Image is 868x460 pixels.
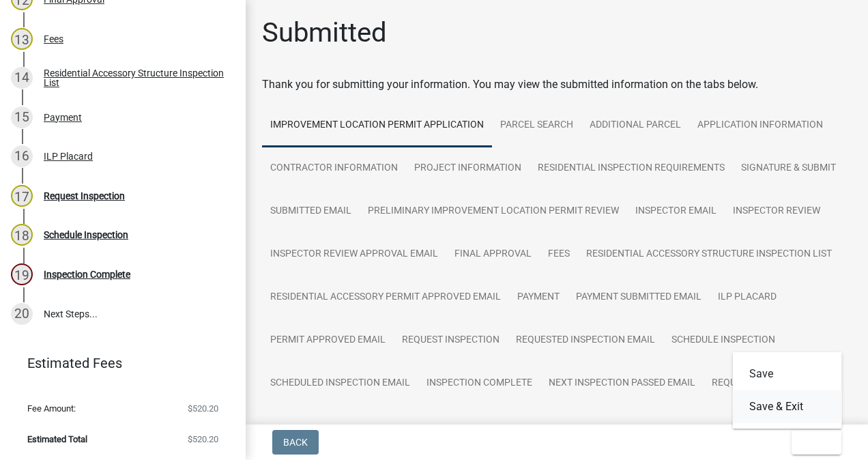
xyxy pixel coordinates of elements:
[689,104,831,147] a: Application Information
[262,16,387,49] h1: Submitted
[11,28,33,50] div: 13
[694,405,816,448] a: Inspection Complete
[418,362,540,405] a: Inspection Complete
[11,303,33,325] div: 20
[262,104,492,147] a: Improvement Location Permit Application
[725,190,828,233] a: Inspector Review
[272,430,319,455] button: Back
[44,191,125,201] div: Request Inspection
[44,113,82,122] div: Payment
[710,276,785,319] a: ILP Placard
[540,233,578,276] a: Fees
[530,147,733,190] a: Residential Inspection Requirements
[802,437,822,448] span: Exit
[11,224,33,246] div: 18
[188,435,218,444] span: $520.20
[492,104,581,147] a: Parcel search
[446,233,540,276] a: Final Approval
[11,185,33,207] div: 17
[44,270,130,279] div: Inspection Complete
[11,349,224,377] a: Estimated Fees
[188,404,218,413] span: $520.20
[11,263,33,285] div: 19
[627,190,725,233] a: Inspector Email
[11,145,33,167] div: 16
[262,233,446,276] a: Inspector Review Approval Email
[733,390,842,423] button: Save & Exit
[568,276,710,319] a: Payment Submitted Email
[44,68,224,87] div: Residential Accessory Structure Inspection List
[27,435,87,444] span: Estimated Total
[283,437,308,448] span: Back
[262,362,418,405] a: Scheduled Inspection Email
[44,34,63,44] div: Fees
[262,190,360,233] a: Submitted Email
[581,104,689,147] a: ADDITIONAL PARCEL
[360,190,627,233] a: Preliminary Improvement Location Permit Review
[262,319,394,362] a: Permit Approved Email
[262,276,509,319] a: Residential Accessory Permit Approved Email
[508,319,663,362] a: Requested Inspection Email
[262,147,406,190] a: Contractor Information
[11,106,33,128] div: 15
[663,319,783,362] a: Schedule Inspection
[704,362,818,405] a: Request Inspection
[540,362,704,405] a: Next Inspection Passed Email
[733,147,844,190] a: Signature & Submit
[733,352,842,429] div: Exit
[509,276,568,319] a: Payment
[44,230,128,240] div: Schedule Inspection
[262,405,418,448] a: Requested Inspection Email
[394,319,508,362] a: Request Inspection
[27,404,76,413] span: Fee Amount:
[538,405,694,448] a: Scheduled Inspection Email
[44,152,93,161] div: ILP Placard
[262,76,852,93] div: Thank you for submitting your information. You may view the submitted information on the tabs below.
[406,147,530,190] a: Project Information
[792,430,841,455] button: Exit
[578,233,840,276] a: Residential Accessory Structure Inspection List
[11,67,33,89] div: 14
[733,358,842,390] button: Save
[418,405,538,448] a: Schedule Inspection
